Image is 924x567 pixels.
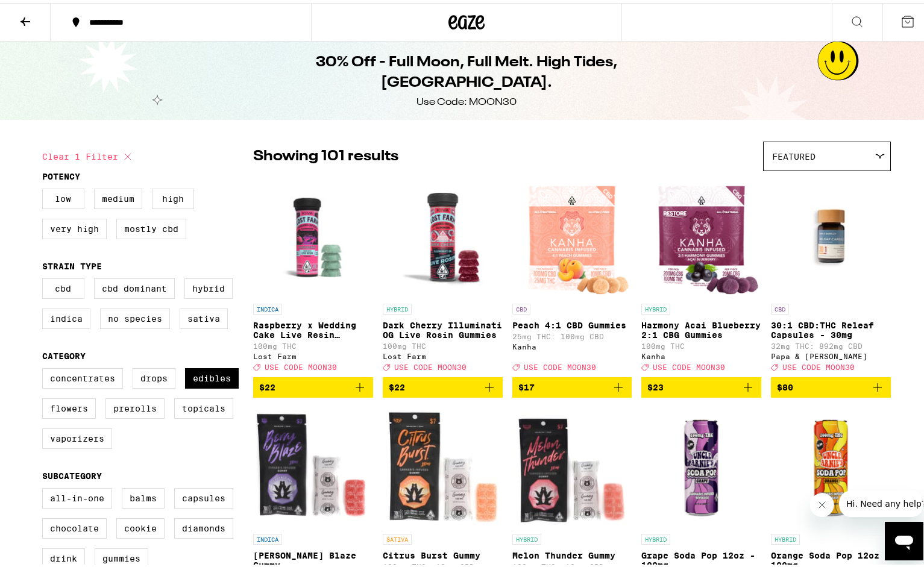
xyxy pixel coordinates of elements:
[253,548,373,567] p: [PERSON_NAME] Blaze Gummy
[105,395,165,416] label: Prerolls
[42,186,84,206] label: Low
[518,380,535,389] span: $17
[42,485,112,506] label: All-In-One
[512,374,632,395] button: Add to bag
[383,374,503,395] button: Add to bag
[265,360,337,368] span: USE CODE MOON30
[771,349,891,357] div: Papa & [PERSON_NAME]
[777,380,793,389] span: $80
[771,318,891,337] p: 30:1 CBD:THC Releaf Capsules - 30mg
[512,340,632,348] div: Kanha
[253,339,373,347] p: 100mg THC
[42,348,86,358] legend: Category
[771,174,891,374] a: Open page for 30:1 CBD:THC Releaf Capsules - 30mg from Papa & Barkley
[512,531,541,542] p: HYBRID
[641,404,761,525] img: Uncle Arnie's - Grape Soda Pop 12oz - 100mg
[133,365,175,386] label: Drops
[174,485,233,506] label: Capsules
[116,216,186,236] label: Mostly CBD
[259,380,275,389] span: $22
[152,186,194,206] label: High
[383,548,503,557] p: Citrus Burst Gummy
[42,275,84,296] label: CBD
[42,425,112,446] label: Vaporizers
[383,301,412,312] p: HYBRID
[184,275,233,296] label: Hybrid
[253,318,373,337] p: Raspberry x Wedding Cake Live Resin Gummies
[253,531,282,542] p: INDICA
[641,339,761,347] p: 100mg THC
[641,531,670,542] p: HYBRID
[643,174,761,295] img: Kanha - Harmony Acai Blueberry 2:1 CBG Gummies
[641,548,761,567] p: Grape Soda Pop 12oz - 100mg
[42,169,80,178] legend: Potency
[512,174,632,374] a: Open page for Peach 4:1 CBD Gummies from Kanha
[383,339,503,347] p: 100mg THC
[383,174,503,374] a: Open page for Dark Cherry Illuminati OG Live Rosin Gummies from Lost Farm
[42,258,102,268] legend: Strain Type
[416,93,517,106] div: Use Code: MOON30
[253,349,373,357] div: Lost Farm
[42,365,123,386] label: Concentrates
[383,531,412,542] p: SATIVA
[389,380,405,389] span: $22
[512,318,632,327] p: Peach 4:1 CBD Gummies
[180,305,228,326] label: Sativa
[512,548,632,557] p: Melon Thunder Gummy
[383,318,503,337] p: Dark Cherry Illuminati OG Live Rosin Gummies
[839,487,923,514] iframe: Message from company
[7,8,87,18] span: Hi. Need any help?
[641,374,761,395] button: Add to bag
[771,374,891,395] button: Add to bag
[247,49,686,90] h1: 30% Off - Full Moon, Full Melt. High Tides, [GEOGRAPHIC_DATA].
[116,515,165,536] label: Cookie
[771,404,891,525] img: Uncle Arnie's - Orange Soda Pop 12oz - 100mg
[512,301,530,312] p: CBD
[394,360,467,368] span: USE CODE MOON30
[383,349,503,357] div: Lost Farm
[122,485,165,506] label: Balms
[42,545,85,566] label: Drink
[253,374,373,395] button: Add to bag
[95,545,148,566] label: Gummies
[174,515,233,536] label: Diamonds
[185,365,239,386] label: Edibles
[253,174,373,374] a: Open page for Raspberry x Wedding Cake Live Resin Gummies from Lost Farm
[772,149,816,158] span: Featured
[94,275,175,296] label: CBD Dominant
[42,515,107,536] label: Chocolate
[42,395,96,416] label: Flowers
[253,404,373,525] img: Emerald Sky - Berry Blaze Gummy
[42,216,107,236] label: Very High
[782,360,855,368] span: USE CODE MOON30
[771,548,891,567] p: Orange Soda Pop 12oz - 100mg
[42,305,90,326] label: Indica
[885,519,923,557] iframe: Button to launch messaging window
[253,174,373,295] img: Lost Farm - Raspberry x Wedding Cake Live Resin Gummies
[512,404,632,525] img: Emerald Sky - Melon Thunder Gummy
[641,174,761,374] a: Open page for Harmony Acai Blueberry 2:1 CBG Gummies from Kanha
[771,301,789,312] p: CBD
[647,380,664,389] span: $23
[641,318,761,337] p: Harmony Acai Blueberry 2:1 CBG Gummies
[253,301,282,312] p: INDICA
[771,339,891,347] p: 32mg THC: 892mg CBD
[653,360,725,368] span: USE CODE MOON30
[641,349,761,357] div: Kanha
[524,360,596,368] span: USE CODE MOON30
[253,143,398,164] p: Showing 101 results
[513,174,631,295] img: Kanha - Peach 4:1 CBD Gummies
[810,490,834,514] iframe: Close message
[771,531,800,542] p: HYBRID
[512,330,632,337] p: 25mg THC: 100mg CBD
[174,395,233,416] label: Topicals
[383,404,503,525] img: Emerald Sky - Citrus Burst Gummy
[42,468,102,478] legend: Subcategory
[100,305,170,326] label: No Species
[94,186,142,206] label: Medium
[771,174,891,295] img: Papa & Barkley - 30:1 CBD:THC Releaf Capsules - 30mg
[383,174,503,295] img: Lost Farm - Dark Cherry Illuminati OG Live Rosin Gummies
[42,139,135,169] button: Clear 1 filter
[641,301,670,312] p: HYBRID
